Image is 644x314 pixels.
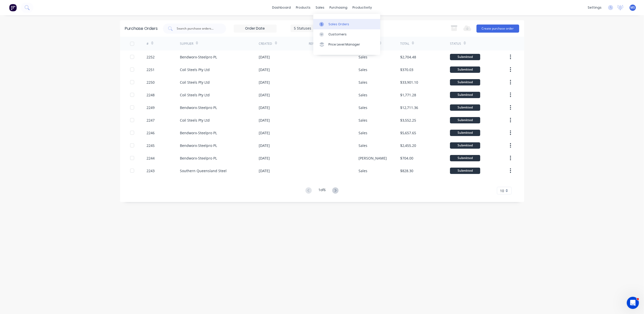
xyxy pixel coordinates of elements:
[359,130,367,136] div: Sales
[180,41,193,46] div: Supplier
[180,105,217,110] div: Bendworx-Steelpro PL
[180,143,217,148] div: Bendworx-Steelpro PL
[313,4,327,11] div: sales
[259,130,270,136] div: [DATE]
[400,168,413,173] div: $828.30
[400,54,416,60] div: $2,704.48
[147,130,155,136] div: 2246
[259,80,270,85] div: [DATE]
[125,26,158,32] div: Purchase Orders
[309,41,325,46] div: Reference
[147,155,155,161] div: 2244
[259,118,270,123] div: [DATE]
[234,25,276,32] input: Order Date
[259,67,270,72] div: [DATE]
[259,105,270,110] div: [DATE]
[259,92,270,98] div: [DATE]
[450,104,480,111] div: Submitted
[359,155,387,161] div: [PERSON_NAME]
[359,54,367,60] div: Sales
[328,22,349,27] div: Sales Orders
[259,168,270,173] div: [DATE]
[359,105,367,110] div: Sales
[313,29,380,39] a: Customers
[450,117,480,123] div: Submitted
[350,4,374,11] div: productivity
[400,92,416,98] div: $1,771.28
[259,143,270,148] div: [DATE]
[327,4,350,11] div: purchasing
[450,142,480,149] div: Submitted
[450,54,480,60] div: Submitted
[400,67,413,72] div: $370.03
[180,168,227,173] div: Southern Queensland Steel
[400,143,416,148] div: $2,455.20
[313,39,380,50] a: Price Level Manager
[500,188,504,193] span: 10
[359,168,367,173] div: Sales
[176,26,218,31] input: Search purchase orders...
[180,54,217,60] div: Bendworx-Steelpro PL
[147,168,155,173] div: 2243
[450,79,480,85] div: Submitted
[400,80,418,85] div: $33,901.10
[180,92,210,98] div: Coil Steels Pty Ltd
[180,67,210,72] div: Coil Steels Pty Ltd
[627,297,639,309] iframe: Intercom live chat
[400,105,418,110] div: $12,711.36
[180,118,210,123] div: Coil Steels Pty Ltd
[328,42,360,47] div: Price Level Manager
[147,80,155,85] div: 2250
[180,130,217,136] div: Bendworx-Steelpro PL
[147,67,155,72] div: 2251
[359,118,367,123] div: Sales
[147,118,155,123] div: 2247
[318,187,326,194] div: 1 of 6
[450,155,480,161] div: Submitted
[400,118,416,123] div: $3,552.25
[147,41,149,46] div: #
[259,155,270,161] div: [DATE]
[400,130,416,136] div: $5,657.65
[270,4,293,11] a: dashboard
[259,54,270,60] div: [DATE]
[147,143,155,148] div: 2245
[294,26,330,31] div: 5 Statuses
[147,105,155,110] div: 2249
[328,32,347,37] div: Customers
[359,80,367,85] div: Sales
[359,67,367,72] div: Sales
[450,168,480,174] div: Submitted
[293,4,313,11] div: products
[180,155,217,161] div: Bendworx-Steelpro PL
[147,54,155,60] div: 2252
[400,41,409,46] div: Total
[180,80,210,85] div: Coil Steels Pty Ltd
[359,92,367,98] div: Sales
[400,155,413,161] div: $704.00
[450,130,480,136] div: Submitted
[450,41,461,46] div: Status
[476,25,519,33] button: Create purchase order
[313,19,380,29] a: Sales Orders
[147,92,155,98] div: 2248
[631,5,635,10] span: MS
[450,92,480,98] div: Submitted
[450,66,480,73] div: Submitted
[259,41,272,46] div: Created
[9,4,17,11] img: Factory
[359,143,367,148] div: Sales
[585,4,604,11] div: settings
